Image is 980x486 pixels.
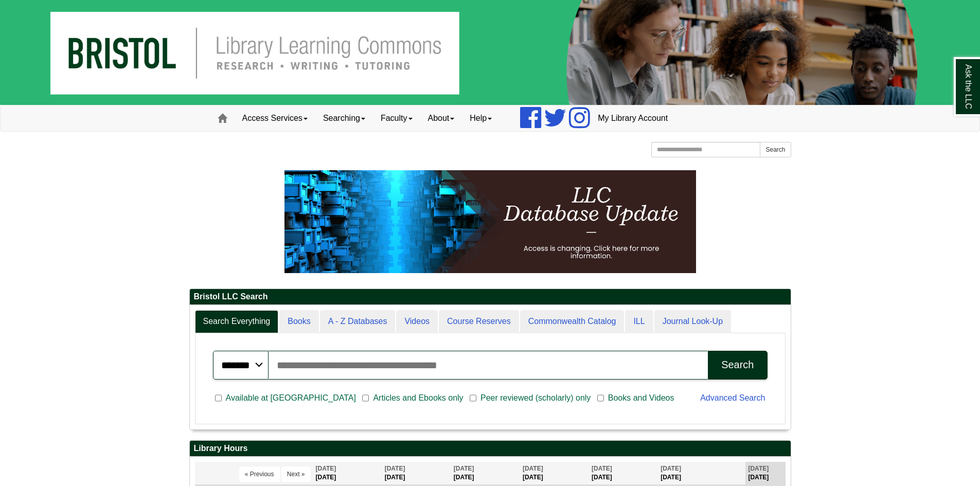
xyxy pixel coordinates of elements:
[661,465,681,472] span: [DATE]
[470,393,476,403] input: Peer reviewed (scholarly) only
[190,289,791,305] h2: Bristol LLC Search
[462,105,500,131] a: Help
[195,310,279,333] a: Search Everything
[721,359,754,371] div: Search
[362,393,369,403] input: Articles and Ebooks only
[520,462,589,485] th: [DATE]
[708,351,767,380] button: Search
[382,462,451,485] th: [DATE]
[190,441,791,457] h2: Library Hours
[369,392,467,404] span: Articles and Ebooks only
[320,310,396,333] a: A - Z Databases
[279,310,318,333] a: Books
[520,310,625,333] a: Commonwealth Catalog
[604,392,679,404] span: Books and Videos
[235,105,315,131] a: Access Services
[396,310,438,333] a: Videos
[658,462,745,485] th: [DATE]
[592,465,612,472] span: [DATE]
[590,105,675,131] a: My Library Account
[700,393,765,402] a: Advanced Search
[625,310,653,333] a: ILL
[215,393,222,403] input: Available at [GEOGRAPHIC_DATA]
[451,462,520,485] th: [DATE]
[315,105,373,131] a: Searching
[313,462,382,485] th: [DATE]
[523,465,543,472] span: [DATE]
[597,393,604,403] input: Books and Videos
[589,462,658,485] th: [DATE]
[439,310,519,333] a: Course Reserves
[239,466,280,482] button: « Previous
[654,310,731,333] a: Journal Look-Up
[222,392,360,404] span: Available at [GEOGRAPHIC_DATA]
[420,105,462,131] a: About
[316,465,336,472] span: [DATE]
[476,392,595,404] span: Peer reviewed (scholarly) only
[281,466,311,482] button: Next »
[284,170,696,273] img: HTML tutorial
[454,465,474,472] span: [DATE]
[745,462,785,485] th: [DATE]
[373,105,420,131] a: Faculty
[760,142,791,157] button: Search
[385,465,405,472] span: [DATE]
[748,465,769,472] span: [DATE]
